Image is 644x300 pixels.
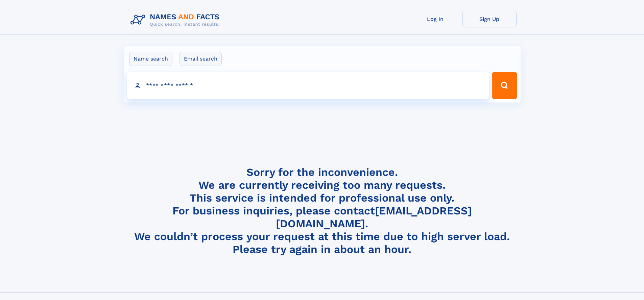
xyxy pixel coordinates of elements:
[276,204,472,230] a: [EMAIL_ADDRESS][DOMAIN_NAME]
[128,11,225,29] img: Logo Names and Facts
[180,52,222,66] label: Email search
[462,11,517,27] a: Sign Up
[408,11,462,27] a: Log In
[127,72,489,99] input: search input
[128,166,517,256] h4: Sorry for the inconvenience. We are currently receiving too many requests. This service is intend...
[129,52,172,66] label: Name search
[492,72,517,99] button: Search Button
